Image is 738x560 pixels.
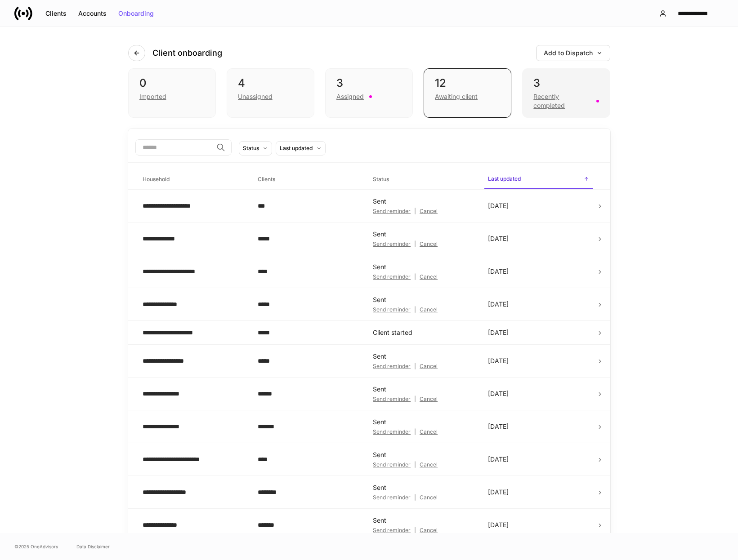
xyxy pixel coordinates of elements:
div: Unassigned [238,92,273,101]
div: Status [243,144,259,152]
div: 0Imported [128,68,216,118]
div: Assigned [336,92,364,101]
div: | [373,240,474,248]
div: Imported [139,92,166,101]
div: 4Unassigned [227,68,314,118]
div: Sent [373,262,474,271]
td: [DATE] [481,321,596,345]
div: Send reminder [373,274,411,280]
div: Sent [373,418,474,427]
div: | [373,527,474,534]
button: Add to Dispatch [536,45,610,61]
div: 12 [435,76,500,90]
div: Send reminder [373,528,411,533]
div: Send reminder [373,307,411,312]
td: [DATE] [481,443,596,476]
h6: Last updated [488,174,521,183]
div: Clients [45,10,67,17]
td: [DATE] [481,190,596,222]
div: 3Recently completed [522,68,610,118]
button: Cancel [420,494,438,501]
div: Last updated [280,144,313,152]
button: Send reminder [373,428,411,436]
button: Status [239,141,272,156]
button: Cancel [420,306,438,313]
div: Sent [373,230,474,239]
span: Household [139,170,247,189]
div: Sent [373,352,474,361]
td: [DATE] [481,288,596,321]
button: Send reminder [373,461,411,468]
button: Clients [40,6,72,21]
span: © 2025 OneAdvisory [14,543,58,550]
div: Sent [373,295,474,304]
div: | [373,461,474,468]
button: Send reminder [373,306,411,313]
div: Cancel [420,396,438,402]
div: Cancel [420,209,438,214]
div: Send reminder [373,209,411,214]
button: Onboarding [112,6,160,21]
button: Cancel [420,428,438,436]
span: Status [369,170,477,189]
button: Send reminder [373,240,411,248]
div: | [373,363,474,370]
div: | [373,306,474,313]
div: | [373,428,474,436]
td: [DATE] [481,509,596,542]
button: Last updated [276,141,326,156]
button: Cancel [420,240,438,248]
button: Accounts [72,6,112,21]
div: Sent [373,450,474,459]
button: Send reminder [373,363,411,370]
td: Client started [366,321,481,345]
div: 4 [238,76,303,90]
div: Cancel [420,429,438,435]
div: Accounts [78,10,107,17]
div: Cancel [420,307,438,312]
button: Send reminder [373,527,411,534]
button: Send reminder [373,494,411,501]
button: Cancel [420,363,438,370]
span: Clients [254,170,362,189]
div: Sent [373,197,474,206]
button: Cancel [420,527,438,534]
div: Send reminder [373,396,411,402]
div: Sent [373,385,474,394]
h6: Household [143,175,170,183]
div: 0 [139,76,205,90]
h6: Status [373,175,389,183]
div: Recently completed [533,92,590,110]
div: Send reminder [373,462,411,467]
div: Sent [373,516,474,525]
div: 3Assigned [325,68,413,118]
button: Send reminder [373,273,411,280]
td: [DATE] [481,222,596,255]
div: | [373,396,474,403]
div: Cancel [420,274,438,280]
a: Data Disclaimer [76,543,110,550]
div: | [373,208,474,215]
div: Awaiting client [435,92,478,101]
div: Cancel [420,462,438,467]
div: Sent [373,483,474,492]
button: Cancel [420,461,438,468]
div: Cancel [420,364,438,369]
div: | [373,273,474,280]
div: 12Awaiting client [424,68,511,118]
div: Send reminder [373,241,411,247]
td: [DATE] [481,345,596,378]
div: Onboarding [118,10,154,17]
div: Cancel [420,495,438,500]
h6: Clients [258,175,275,183]
span: Last updated [484,170,592,189]
button: Cancel [420,208,438,215]
div: Send reminder [373,495,411,500]
button: Cancel [420,396,438,403]
h4: Client onboarding [152,48,222,58]
div: | [373,494,474,501]
div: 3 [336,76,402,90]
div: Add to Dispatch [544,50,603,56]
td: [DATE] [481,410,596,443]
div: Cancel [420,241,438,247]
